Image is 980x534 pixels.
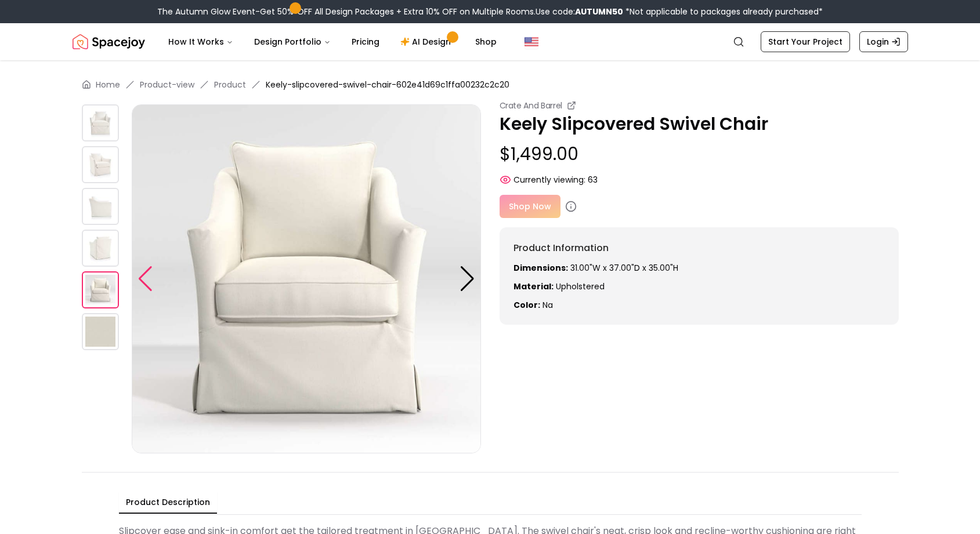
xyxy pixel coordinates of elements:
span: *Not applicable to packages already purchased* [623,6,823,17]
p: $1,499.00 [500,144,899,165]
a: Product-view [140,79,194,90]
a: Product [214,79,246,90]
b: AUTUMN50 [575,6,623,17]
a: Pricing [342,30,389,53]
img: https://storage.googleapis.com/spacejoy-main/assets/602e41d69c1ffa00232c2c20/product_4_pjina56pk127 [132,104,481,453]
a: Start Your Project [761,31,850,52]
a: Login [859,31,908,52]
img: https://storage.googleapis.com/spacejoy-main/assets/602e41d69c1ffa00232c2c20/product_2_fpkf84k60ade [82,188,119,225]
img: Spacejoy Logo [73,30,145,53]
small: Crate And Barrel [500,100,562,111]
a: Home [96,79,120,90]
strong: Material: [513,281,554,292]
img: https://storage.googleapis.com/spacejoy-main/assets/602e41d69c1ffa00232c2c20/product_0_k2e48njp6cgc [82,313,119,350]
button: Product Description [119,492,217,514]
button: How It Works [159,30,243,53]
span: Keely-slipcovered-swivel-chair-602e41d69c1ffa00232c2c20 [266,79,509,90]
img: https://storage.googleapis.com/spacejoy-main/assets/602e41d69c1ffa00232c2c20/product_4_pjina56pk127 [82,271,119,308]
span: Use code: [536,6,623,17]
span: Currently viewing: [513,174,585,186]
a: AI Design [391,30,464,53]
nav: Global [73,23,908,60]
span: 63 [588,174,598,186]
div: The Autumn Glow Event-Get 50% OFF All Design Packages + Extra 10% OFF on Multiple Rooms. [157,6,823,17]
img: https://storage.googleapis.com/spacejoy-main/assets/602e41d69c1ffa00232c2c20/product_0_14h1p4d7jlho [82,104,119,141]
h6: Product Information [513,241,885,255]
strong: Color: [513,299,540,311]
img: United States [525,35,538,49]
nav: Main [159,30,506,53]
img: https://storage.googleapis.com/spacejoy-main/assets/602e41d69c1ffa00232c2c20/product_3_c9jjm9mbdd6g [82,230,119,267]
img: https://storage.googleapis.com/spacejoy-main/assets/602e41d69c1ffa00232c2c20/product_1_871cengl56pe [82,146,119,183]
span: Upholstered [556,281,605,292]
p: Keely Slipcovered Swivel Chair [500,114,899,135]
span: na [543,299,553,311]
strong: Dimensions: [513,262,568,274]
button: Design Portfolio [245,30,340,53]
a: Shop [466,30,506,53]
nav: breadcrumb [82,79,899,90]
a: Spacejoy [73,30,145,53]
p: 31.00"W x 37.00"D x 35.00"H [513,262,885,274]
